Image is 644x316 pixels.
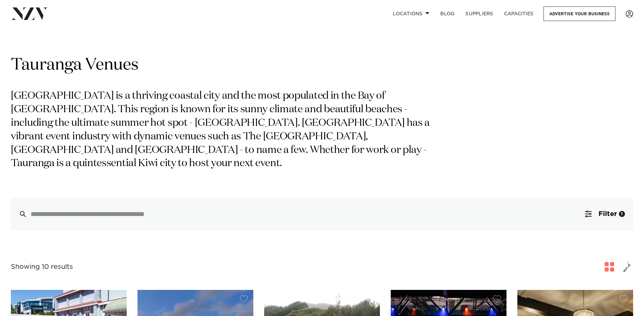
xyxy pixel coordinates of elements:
[435,6,460,21] a: BLOG
[499,6,539,21] a: Capacities
[599,211,617,217] span: Filter
[619,211,625,217] div: 1
[544,6,615,21] a: Advertise your business
[11,55,633,76] h1: Tauranga Venues
[387,6,435,21] a: Locations
[460,6,498,21] a: SUPPLIERS
[11,262,73,272] div: Showing 10 results
[11,90,430,171] p: [GEOGRAPHIC_DATA] is a thriving coastal city and the most populated in the Bay of [GEOGRAPHIC_DAT...
[11,7,48,20] img: nzv-logo.png
[577,198,633,230] button: Filter1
